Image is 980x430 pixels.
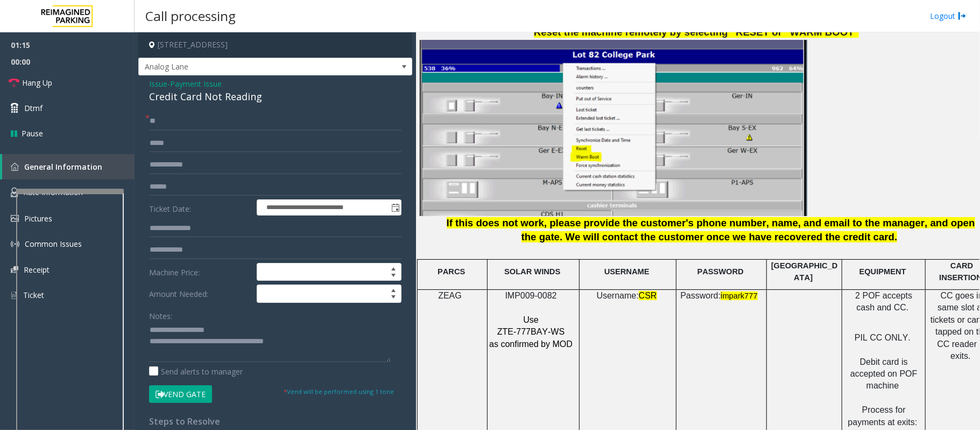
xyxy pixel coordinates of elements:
img: 'icon' [11,240,19,248]
img: 6a5207beee5048beaeece4d904780550.jpg [420,40,807,216]
span: 2 POF accepts cash and CC. [855,291,912,312]
label: Machine Price: [146,263,254,281]
label: Notes: [149,307,172,322]
span: Issue [149,78,167,89]
h4: Steps to Resolve [149,417,401,427]
img: 'icon' [11,290,18,300]
span: Reset the machine remotely by selecting “RESET or “WARM BOOT” [534,26,859,38]
span: CSR [639,291,657,300]
img: logout [958,10,967,22]
span: Debit card is accepted on POF machine [850,357,918,391]
span: as confirmed by MOD [489,339,573,349]
span: Pause [22,128,43,139]
label: Ticket Date: [146,199,254,216]
span: PIL CC ONLY. [855,333,911,342]
span: Dtmf [24,102,43,114]
img: 'icon' [11,188,18,197]
span: If this does not work, please provide the customer's phone number, name, and email to the manager... [447,217,975,243]
div: Credit Card Not Reading [149,89,401,104]
h3: Call processing [140,3,241,29]
button: Vend Gate [149,385,212,404]
span: Username: [597,291,639,300]
span: Payment Issue [170,78,222,89]
h4: [STREET_ADDRESS] [138,32,412,58]
span: [GEOGRAPHIC_DATA] [771,261,838,282]
img: 'icon' [11,215,19,222]
span: mpark777 [723,292,758,300]
span: Hang Up [22,77,52,88]
img: 'icon' [11,266,18,273]
small: Vend will be performed using 1 tone [284,387,394,396]
span: Process for payments at exits: [848,405,918,426]
label: Send alerts to manager [149,366,243,377]
span: i [721,291,723,300]
span: Analog Lane [139,58,357,75]
span: PASSWORD [697,267,744,276]
span: SOLAR WINDS [504,267,560,276]
span: Use [523,315,538,324]
span: Decrease value [386,272,401,281]
a: General Information [2,154,135,179]
span: Toggle popup [389,200,401,215]
span: PARCS [438,267,465,276]
span: ZTE-777BAY-WS [497,327,565,336]
a: Logout [930,10,967,22]
span: USERNAME [604,267,650,276]
span: Rate Information [23,187,83,197]
label: Amount Needed: [146,285,254,303]
span: EQUIPMENT [859,267,906,276]
span: - [167,79,222,89]
span: We will contact the customer once we have recovered the credit card. [566,231,898,242]
img: 'icon' [11,163,19,171]
span: Increase value [386,263,401,272]
span: Increase value [386,285,401,294]
span: Decrease value [386,294,401,302]
span: Password: [680,291,721,300]
span: General Information [24,162,102,172]
span: ZEAG [438,291,462,300]
span: IMP009-0082 [505,291,557,300]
